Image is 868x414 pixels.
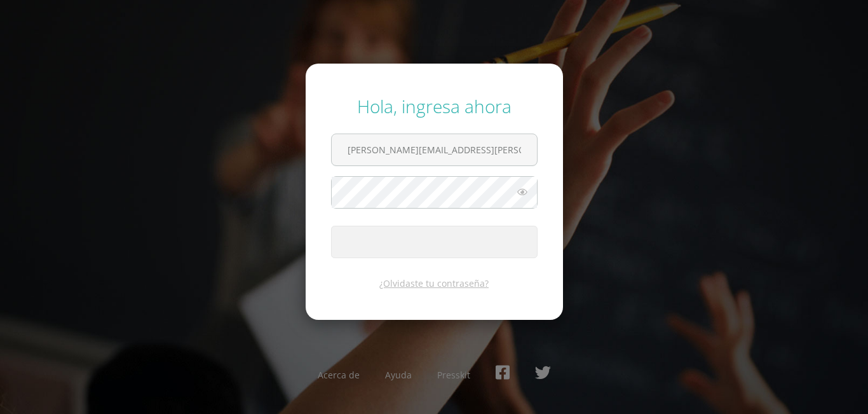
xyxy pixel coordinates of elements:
[332,134,537,165] input: Correo electrónico o usuario
[385,369,412,381] a: Ayuda
[331,94,538,118] div: Hola, ingresa ahora
[318,369,360,381] a: Acerca de
[437,369,470,381] a: Presskit
[331,226,538,258] button: Ingresar
[379,277,489,289] a: ¿Olvidaste tu contraseña?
